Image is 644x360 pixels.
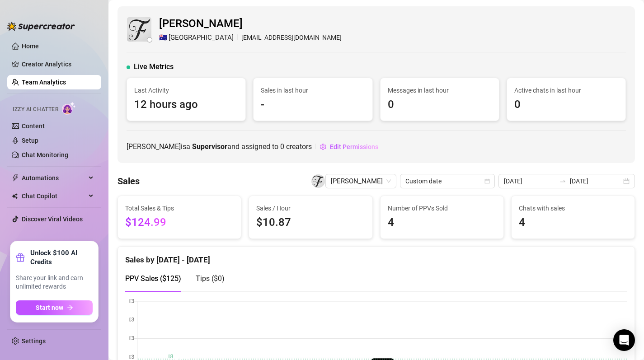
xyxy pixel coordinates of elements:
[22,42,39,50] a: Home
[62,102,76,115] img: AI Chatter
[16,274,93,291] span: Share your link and earn unlimited rewards
[388,214,496,231] span: 4
[22,79,66,86] a: Team Analytics
[67,304,73,311] span: arrow-right
[484,178,490,184] span: calendar
[159,33,342,43] div: [EMAIL_ADDRESS][DOMAIN_NAME]
[22,189,86,203] span: Chat Copilot
[22,215,83,223] a: Discover Viral Videos
[22,151,68,159] a: Chat Monitoring
[134,85,238,95] span: Last Activity
[613,329,635,351] div: Open Intercom Messenger
[196,274,225,283] span: Tips ( $0 )
[159,33,168,43] span: 🇦🇺
[169,33,234,43] span: [GEOGRAPHIC_DATA]
[559,178,566,185] span: to
[388,96,492,113] span: 0
[127,17,151,42] img: Faith Rogers
[125,203,234,213] span: Total Sales & Tips
[159,15,342,33] span: [PERSON_NAME]
[405,174,489,188] span: Custom date
[519,214,627,231] span: 4
[125,214,234,231] span: $124.99
[22,171,86,185] span: Automations
[256,214,365,231] span: $10.87
[311,174,325,188] img: Faith Rogers
[519,203,627,213] span: Chats with sales
[261,96,365,113] span: -
[320,144,326,150] span: setting
[16,300,93,315] button: Start nowarrow-right
[12,193,18,199] img: Chat Copilot
[30,248,93,266] strong: Unlock $100 AI Credits
[388,203,496,213] span: Number of PPVs Sold
[388,85,492,95] span: Messages in last hour
[127,141,312,152] span: [PERSON_NAME] is a and assigned to creators
[36,304,63,311] span: Start now
[7,22,75,31] img: logo-BBDzfeDw.svg
[261,85,365,95] span: Sales in last hour
[134,96,238,113] span: 12 hours ago
[12,174,19,182] span: thunderbolt
[192,142,227,151] b: Supervisor
[256,203,365,213] span: Sales / Hour
[331,174,391,188] span: Faith Rogers
[514,96,618,113] span: 0
[16,253,25,262] span: gift
[22,122,45,130] a: Content
[330,143,378,150] span: Edit Permissions
[570,176,621,186] input: End date
[320,140,379,154] button: Edit Permissions
[22,57,94,71] a: Creator Analytics
[280,142,284,151] span: 0
[559,178,566,185] span: swap-right
[125,274,181,283] span: PPV Sales ( $125 )
[22,337,46,345] a: Settings
[13,105,58,114] span: Izzy AI Chatter
[125,247,627,266] div: Sales by [DATE] - [DATE]
[514,85,618,95] span: Active chats in last hour
[118,175,140,187] h4: Sales
[504,176,555,186] input: Start date
[22,137,38,144] a: Setup
[134,61,174,72] span: Live Metrics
